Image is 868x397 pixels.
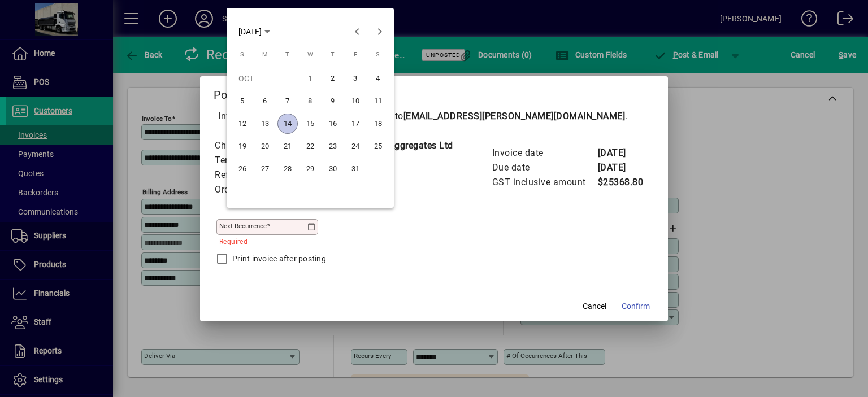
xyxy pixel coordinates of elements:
[276,112,299,135] button: Tue Oct 14 2025
[323,68,343,89] span: 2
[344,67,367,90] button: Fri Oct 03 2025
[255,159,275,179] span: 27
[300,91,320,111] span: 8
[255,114,275,134] span: 13
[299,158,322,180] button: Wed Oct 29 2025
[345,159,366,179] span: 31
[299,112,322,135] button: Wed Oct 15 2025
[232,91,253,111] span: 5
[322,67,344,90] button: Thu Oct 02 2025
[299,67,322,90] button: Wed Oct 01 2025
[344,90,367,112] button: Fri Oct 10 2025
[276,90,299,112] button: Tue Oct 07 2025
[231,158,254,180] button: Sun Oct 26 2025
[323,136,343,156] span: 23
[255,91,275,111] span: 6
[345,68,366,89] span: 3
[232,159,253,179] span: 26
[354,51,357,58] span: F
[277,136,298,156] span: 21
[285,51,289,58] span: T
[345,91,366,111] span: 10
[322,112,344,135] button: Thu Oct 16 2025
[232,114,253,134] span: 12
[344,135,367,158] button: Fri Oct 24 2025
[367,135,389,158] button: Sat Oct 25 2025
[368,114,388,134] span: 18
[323,114,343,134] span: 16
[299,90,322,112] button: Wed Oct 08 2025
[367,90,389,112] button: Sat Oct 11 2025
[331,51,335,58] span: T
[276,135,299,158] button: Tue Oct 21 2025
[254,90,276,112] button: Mon Oct 06 2025
[231,67,299,90] td: OCT
[344,158,367,180] button: Fri Oct 31 2025
[368,20,391,43] button: Next month
[262,51,268,58] span: M
[254,112,276,135] button: Mon Oct 13 2025
[231,90,254,112] button: Sun Oct 05 2025
[367,67,389,90] button: Sat Oct 04 2025
[231,112,254,135] button: Sun Oct 12 2025
[276,158,299,180] button: Tue Oct 28 2025
[231,135,254,158] button: Sun Oct 19 2025
[254,135,276,158] button: Mon Oct 20 2025
[234,21,275,42] button: Choose month and year
[368,68,388,89] span: 4
[307,51,313,58] span: W
[277,91,298,111] span: 7
[323,91,343,111] span: 9
[300,136,320,156] span: 22
[344,112,367,135] button: Fri Oct 17 2025
[345,136,366,156] span: 24
[322,90,344,112] button: Thu Oct 09 2025
[322,135,344,158] button: Thu Oct 23 2025
[300,68,320,89] span: 1
[368,91,388,111] span: 11
[299,135,322,158] button: Wed Oct 22 2025
[346,20,368,43] button: Previous month
[300,114,320,134] span: 15
[367,112,389,135] button: Sat Oct 18 2025
[345,114,366,134] span: 17
[300,159,320,179] span: 29
[238,27,262,36] span: [DATE]
[376,51,380,58] span: S
[277,114,298,134] span: 14
[232,136,253,156] span: 19
[277,159,298,179] span: 28
[255,136,275,156] span: 20
[240,51,244,58] span: S
[323,159,343,179] span: 30
[322,158,344,180] button: Thu Oct 30 2025
[254,158,276,180] button: Mon Oct 27 2025
[368,136,388,156] span: 25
